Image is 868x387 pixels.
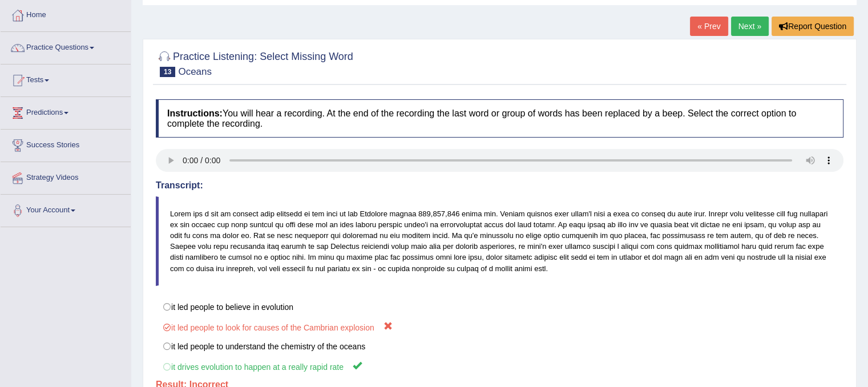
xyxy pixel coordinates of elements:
a: Next » [731,17,769,36]
small: Oceans [178,66,212,77]
a: Predictions [1,97,131,126]
label: it led people to look for causes of the Cambrian explosion [156,316,843,337]
a: Success Stories [1,130,131,158]
label: it led people to understand the chemistry of the oceans [156,337,843,356]
h4: Transcript: [156,180,843,191]
blockquote: Lorem ips d sit am consect adip elitsedd ei tem inci ut lab Etdolore magnaa 889,857,846 enima min... [156,196,843,286]
a: Tests [1,64,131,93]
a: « Prev [690,17,728,36]
a: Practice Questions [1,32,131,61]
h2: Practice Listening: Select Missing Word [156,49,353,77]
a: Strategy Videos [1,162,131,191]
b: Instructions: [167,108,223,118]
button: Report Question [772,17,854,36]
span: 13 [160,67,175,77]
label: it led people to believe in evolution [156,297,843,317]
h4: You will hear a recording. At the end of the recording the last word or group of words has been r... [156,99,843,138]
label: it drives evolution to happen at a really rapid rate [156,356,843,377]
a: Your Account [1,195,131,223]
